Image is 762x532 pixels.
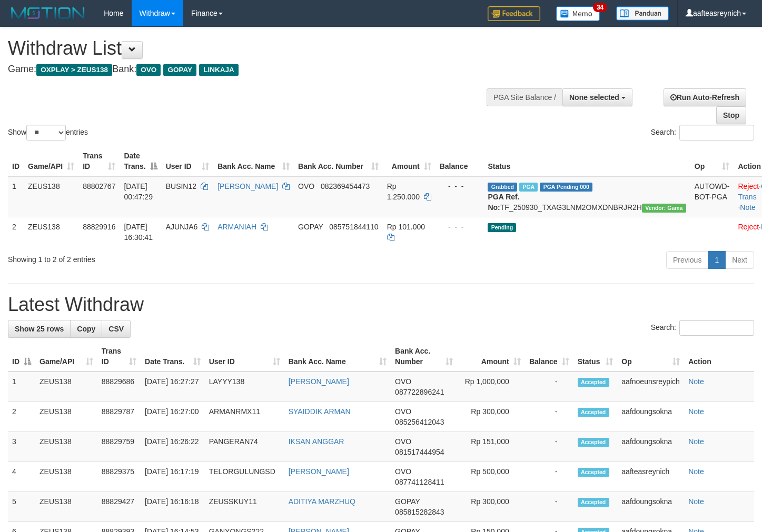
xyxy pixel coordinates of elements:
span: [DATE] 16:30:41 [124,223,153,242]
td: aafnoeunsreypich [617,372,684,402]
span: OVO [395,467,411,476]
input: Search: [679,125,754,140]
span: Copy 081517444954 to clipboard [395,448,444,456]
td: Rp 500,000 [457,462,525,492]
a: IKSAN ANGGAR [289,437,344,446]
span: Accepted [578,498,609,507]
a: Stop [716,106,746,124]
td: - [525,492,573,522]
span: Vendor URL: https://trx31.1velocity.biz [642,204,686,213]
td: ZEUS138 [35,402,97,432]
th: Game/API: activate to sort column ascending [35,342,97,372]
span: CSV [108,325,124,333]
label: Show entries [8,125,88,140]
a: Note [688,467,704,476]
a: Run Auto-Refresh [664,88,746,106]
td: Rp 151,000 [457,432,525,462]
span: OVO [395,407,411,416]
span: Show 25 rows [15,325,64,333]
span: None selected [569,93,619,102]
span: OVO [136,64,161,76]
span: 88802767 [83,182,115,190]
td: 3 [8,432,35,462]
td: [DATE] 16:27:27 [141,372,205,402]
span: GOPAY [163,64,196,76]
td: - [525,402,573,432]
td: PANGERAN74 [205,432,284,462]
th: Amount: activate to sort column ascending [457,342,525,372]
a: CSV [102,320,131,338]
th: Date Trans.: activate to sort column ascending [141,342,205,372]
th: Trans ID: activate to sort column ascending [97,342,141,372]
span: GOPAY [298,223,323,231]
span: Marked by aafsreyleap [519,183,538,192]
a: [PERSON_NAME] [217,182,278,190]
th: Balance [436,146,484,176]
td: 88829427 [97,492,141,522]
td: 88829787 [97,402,141,432]
span: GOPAY [395,497,420,506]
span: OVO [298,182,314,190]
th: Op: activate to sort column ascending [617,342,684,372]
span: PGA Pending [540,183,592,192]
span: Copy 085256412043 to clipboard [395,418,444,426]
img: Feedback.jpg [488,6,540,21]
td: ZEUS138 [35,432,97,462]
td: ZEUS138 [24,176,78,217]
img: panduan.png [616,6,669,21]
label: Search: [651,125,754,140]
span: Copy [77,325,95,333]
a: Reject [738,182,759,190]
a: Note [688,377,704,386]
div: - - - [440,222,480,232]
th: Amount: activate to sort column ascending [383,146,436,176]
td: - [525,372,573,402]
td: 88829375 [97,462,141,492]
th: ID: activate to sort column descending [8,342,35,372]
th: User ID: activate to sort column ascending [162,146,213,176]
span: OVO [395,377,411,386]
th: Bank Acc. Name: activate to sort column ascending [213,146,294,176]
td: ZEUSSKUY11 [205,492,284,522]
select: Showentries [26,125,66,140]
td: - [525,432,573,462]
a: [PERSON_NAME] [289,377,349,386]
span: LINKAJA [199,64,239,76]
td: aafdoungsokna [617,402,684,432]
h1: Latest Withdraw [8,294,754,315]
a: Reject [738,223,759,231]
th: Status [483,146,690,176]
th: ID [8,146,24,176]
a: Show 25 rows [8,320,71,338]
span: Grabbed [488,183,517,192]
span: AJUNJA6 [166,223,198,231]
a: Note [688,407,704,416]
span: 88829916 [83,223,115,231]
th: Status: activate to sort column ascending [573,342,618,372]
td: 1 [8,176,24,217]
span: OXPLAY > ZEUS138 [36,64,112,76]
span: [DATE] 00:47:29 [124,182,153,201]
span: Copy 087741128411 to clipboard [395,478,444,486]
th: Balance: activate to sort column ascending [525,342,573,372]
td: TELORGULUNGSD [205,462,284,492]
span: OVO [395,437,411,446]
th: User ID: activate to sort column ascending [205,342,284,372]
h4: Game: Bank: [8,64,498,75]
td: AUTOWD-BOT-PGA [690,176,734,217]
span: Accepted [578,408,609,417]
td: Rp 300,000 [457,492,525,522]
td: LAYYY138 [205,372,284,402]
div: - - - [440,181,480,192]
td: ZEUS138 [35,372,97,402]
td: ZEUS138 [35,462,97,492]
div: Showing 1 to 2 of 2 entries [8,250,310,265]
th: Bank Acc. Name: activate to sort column ascending [284,342,391,372]
td: [DATE] 16:27:00 [141,402,205,432]
th: Bank Acc. Number: activate to sort column ascending [391,342,457,372]
td: 88829759 [97,432,141,462]
th: Date Trans.: activate to sort column descending [120,146,161,176]
img: Button%20Memo.svg [556,6,600,21]
a: Copy [70,320,102,338]
td: Rp 1,000,000 [457,372,525,402]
